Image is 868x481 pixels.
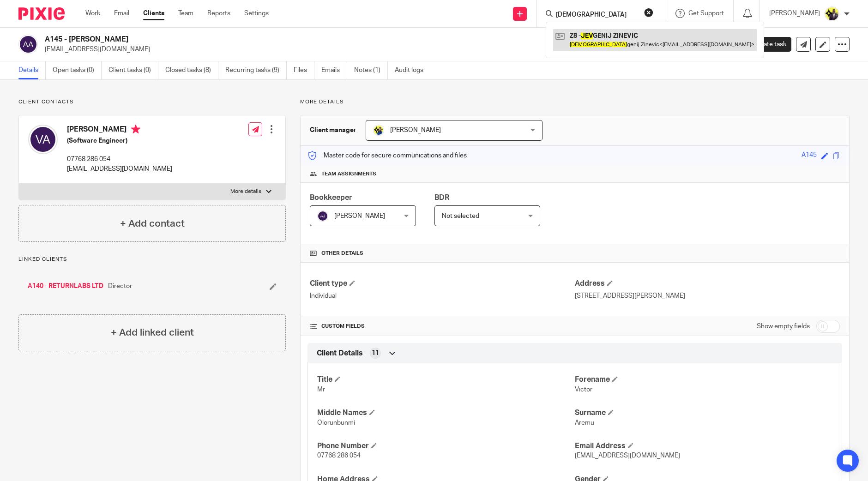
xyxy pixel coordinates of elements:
[111,325,194,340] h4: + Add linked client
[317,386,325,393] span: Mr
[67,136,172,145] h5: (Software Engineer)
[143,9,164,18] a: Clients
[317,375,575,385] h4: Title
[300,98,850,106] p: More details
[53,61,102,79] a: Open tasks (0)
[390,127,441,133] span: [PERSON_NAME]
[688,10,724,17] span: Get Support
[757,322,810,331] label: Show empty fields
[575,452,680,459] span: [EMAIL_ADDRESS][DOMAIN_NAME]
[373,125,384,136] img: Bobo-Starbridge%201.jpg
[575,375,832,385] h4: Forename
[575,279,840,289] h4: Address
[321,170,376,178] span: Team assignments
[434,194,449,201] span: BDR
[738,37,791,52] a: Create task
[165,61,218,79] a: Closed tasks (8)
[225,61,287,79] a: Recurring tasks (9)
[67,155,172,164] p: 07768 286 054
[321,250,363,257] span: Other details
[230,188,261,195] p: More details
[317,349,363,358] span: Client Details
[45,45,724,54] p: [EMAIL_ADDRESS][DOMAIN_NAME]
[575,408,832,418] h4: Surname
[310,291,575,301] p: Individual
[310,279,575,289] h4: Client type
[108,61,158,79] a: Client tasks (0)
[442,213,479,219] span: Not selected
[18,35,38,54] img: svg%3E
[317,420,355,426] span: Olorunbunmi
[120,216,185,231] h4: + Add contact
[825,6,839,21] img: Yemi-Starbridge.jpg
[307,151,467,160] p: Master code for secure communications and files
[317,452,361,459] span: 07768 286 054
[310,194,352,201] span: Bookkeeper
[18,256,286,263] p: Linked clients
[67,125,172,136] h4: [PERSON_NAME]
[28,125,58,154] img: svg%3E
[45,35,588,44] h2: A145 - [PERSON_NAME]
[769,9,820,18] p: [PERSON_NAME]
[317,210,328,222] img: svg%3E
[85,9,100,18] a: Work
[67,164,172,174] p: [EMAIL_ADDRESS][DOMAIN_NAME]
[178,9,193,18] a: Team
[317,408,575,418] h4: Middle Names
[207,9,230,18] a: Reports
[575,386,592,393] span: Victor
[555,11,638,19] input: Search
[108,282,132,291] span: Director
[294,61,314,79] a: Files
[575,420,594,426] span: Aremu
[644,8,653,17] button: Clear
[395,61,430,79] a: Audit logs
[372,349,379,358] span: 11
[131,125,140,134] i: Primary
[18,61,46,79] a: Details
[18,7,65,20] img: Pixie
[317,441,575,451] h4: Phone Number
[321,61,347,79] a: Emails
[18,98,286,106] p: Client contacts
[114,9,129,18] a: Email
[310,126,356,135] h3: Client manager
[575,441,832,451] h4: Email Address
[354,61,388,79] a: Notes (1)
[575,291,840,301] p: [STREET_ADDRESS][PERSON_NAME]
[334,213,385,219] span: [PERSON_NAME]
[28,282,103,291] a: A140 - RETURNLABS LTD
[244,9,269,18] a: Settings
[802,150,817,161] div: A145
[310,323,575,330] h4: CUSTOM FIELDS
